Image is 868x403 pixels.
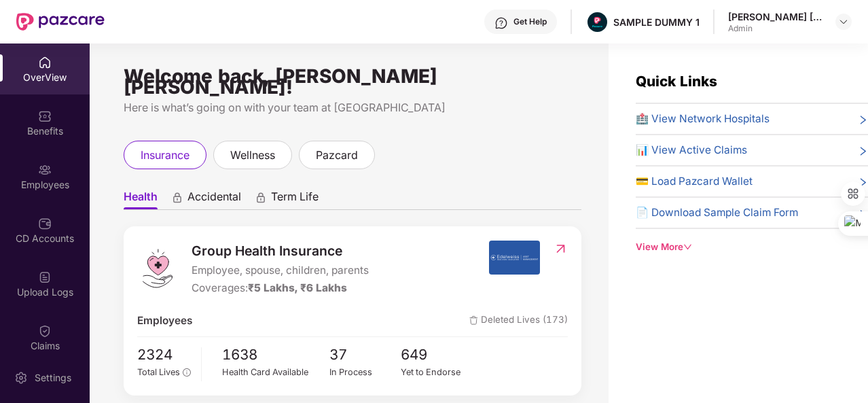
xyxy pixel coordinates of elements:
[137,344,191,366] span: 2324
[401,366,473,379] div: Yet to Endorse
[141,147,189,164] span: insurance
[636,205,798,221] span: 📄 Download Sample Claim Form
[124,99,581,116] div: Here is what’s going on with your team at [GEOGRAPHIC_DATA]
[171,191,183,203] div: animation
[329,366,401,379] div: In Process
[38,163,52,177] img: svg+xml;base64,PHN2ZyBpZD0iRW1wbG95ZWVzIiB4bWxucz0iaHR0cDovL3d3dy53My5vcmcvMjAwMC9zdmciIHdpZHRoPS...
[636,173,753,190] span: 💳 Load Pazcard Wallet
[271,190,319,209] span: Term Life
[192,262,369,279] span: Employee, spouse, children, parents
[192,241,369,261] span: Group Health Insurance
[858,145,868,158] span: right
[124,190,158,209] span: Health
[728,23,823,34] div: Admin
[636,142,747,158] span: 📊 View Active Claims
[513,16,547,27] div: Get Help
[38,217,52,230] img: svg+xml;base64,PHN2ZyBpZD0iQ0RfQWNjb3VudHMiIGRhdGEtbmFtZT0iQ0QgQWNjb3VudHMiIHhtbG5zPSJodHRwOi8vd3...
[636,240,868,254] div: View More
[636,73,717,90] span: Quick Links
[14,371,28,385] img: svg+xml;base64,PHN2ZyBpZD0iU2V0dGluZy0yMHgyMCIgeG1sbnM9Imh0dHA6Ly93d3cudzMub3JnLzIwMDAvc3ZnIiB3aW...
[489,241,540,275] img: insurerIcon
[137,367,180,377] span: Total Lives
[38,270,52,284] img: svg+xml;base64,PHN2ZyBpZD0iVXBsb2FkX0xvZ3MiIGRhdGEtbmFtZT0iVXBsb2FkIExvZ3MiIHhtbG5zPSJodHRwOi8vd3...
[187,190,241,209] span: Accidental
[16,13,105,31] img: New Pazcare Logo
[838,16,849,27] img: svg+xml;base64,PHN2ZyBpZD0iRHJvcGRvd24tMzJ4MzIiIHhtbG5zPSJodHRwOi8vd3d3LnczLm9yZy8yMDAwL3N2ZyIgd2...
[401,344,473,366] span: 649
[38,56,52,69] img: svg+xml;base64,PHN2ZyBpZD0iSG9tZSIgeG1sbnM9Imh0dHA6Ly93d3cudzMub3JnLzIwMDAvc3ZnIiB3aWR0aD0iMjAiIG...
[683,243,692,251] span: down
[38,109,52,123] img: svg+xml;base64,PHN2ZyBpZD0iQmVuZWZpdHMiIHhtbG5zPSJodHRwOi8vd3d3LnczLm9yZy8yMDAwL3N2ZyIgd2lkdGg9Ij...
[38,324,52,338] img: svg+xml;base64,PHN2ZyBpZD0iQ2xhaW0iIHhtbG5zPSJodHRwOi8vd3d3LnczLm9yZy8yMDAwL3N2ZyIgd2lkdGg9IjIwIi...
[222,344,329,366] span: 1638
[31,371,75,385] div: Settings
[636,111,770,127] span: 🏥 View Network Hospitals
[222,366,329,379] div: Health Card Available
[316,147,358,164] span: pazcard
[124,71,581,92] div: Welcome back, [PERSON_NAME] [PERSON_NAME]!
[183,368,190,376] span: info-circle
[192,280,369,296] div: Coverages:
[858,113,868,127] span: right
[469,313,568,329] span: Deleted Lives (173)
[329,344,401,366] span: 37
[255,191,267,203] div: animation
[728,10,823,23] div: [PERSON_NAME] [PERSON_NAME]
[554,242,568,256] img: RedirectIcon
[587,12,607,32] img: Pazcare_Alternative_logo-01-01.png
[469,316,478,325] img: deleteIcon
[230,147,275,164] span: wellness
[248,281,347,294] span: ₹5 Lakhs, ₹6 Lakhs
[613,16,700,29] div: SAMPLE DUMMY 1
[494,16,508,30] img: svg+xml;base64,PHN2ZyBpZD0iSGVscC0zMngzMiIgeG1sbnM9Imh0dHA6Ly93d3cudzMub3JnLzIwMDAvc3ZnIiB3aWR0aD...
[137,313,192,329] span: Employees
[137,248,178,289] img: logo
